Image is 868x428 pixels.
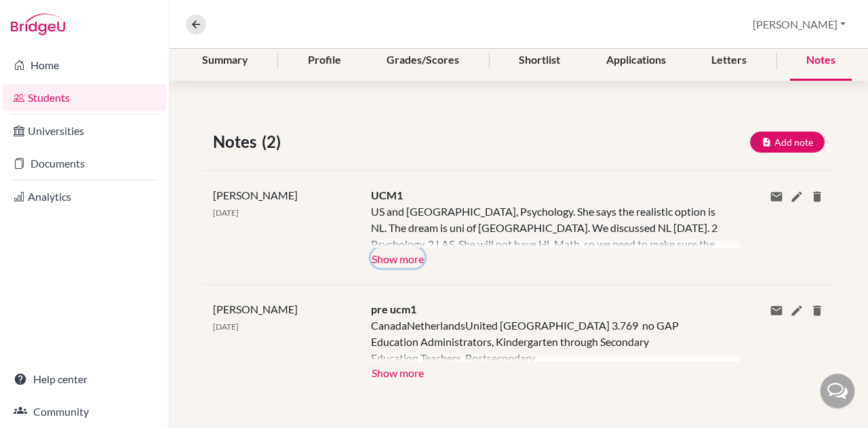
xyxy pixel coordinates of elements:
button: Add note [750,132,825,153]
a: Students [3,84,166,111]
button: Show more [371,248,425,268]
div: Notes [790,41,852,81]
span: [PERSON_NAME] [213,303,298,315]
div: Profile [292,41,357,81]
span: [PERSON_NAME] [213,189,298,201]
a: Help center [3,366,166,393]
div: Applications [590,41,682,81]
a: Analytics [3,183,166,210]
span: (2) [262,130,286,154]
span: Súgó [30,9,60,22]
div: Letters [695,41,763,81]
span: pre ucm1 [371,303,416,315]
div: US and [GEOGRAPHIC_DATA], Psychology. She says the realistic option is NL. The dream is uni of [G... [371,203,719,248]
a: Documents [3,150,166,177]
img: Bridge-U [11,14,65,35]
span: [DATE] [213,208,239,218]
a: Universities [3,117,166,144]
div: Grades/Scores [370,41,475,81]
span: Notes [213,130,262,154]
div: CanadaNetherlandsUnited [GEOGRAPHIC_DATA] 3.769 no GAP Education Administrators, Kindergarten thr... [371,317,719,362]
a: Community [3,398,166,425]
a: Home [3,52,166,79]
button: Show more [371,362,425,382]
button: [PERSON_NAME] [747,12,852,37]
span: UCM1 [371,189,403,201]
span: [DATE] [213,322,239,332]
div: Summary [186,41,264,81]
div: Shortlist [502,41,576,81]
